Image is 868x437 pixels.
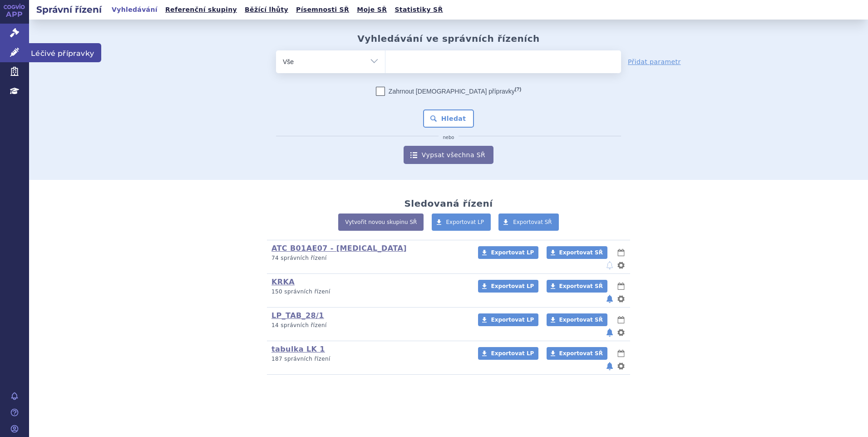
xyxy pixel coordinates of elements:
[547,280,607,293] a: Exportovat SŘ
[357,33,540,44] h2: Vyhledávání ve správních řízeních
[423,109,474,128] button: Hledat
[616,260,626,271] button: nastavení
[491,249,534,256] span: Exportovat LP
[392,4,445,16] a: Statistiky SŘ
[491,283,534,289] span: Exportovat LP
[605,293,614,304] button: notifikace
[242,4,291,16] a: Běžící lhůty
[491,317,534,323] span: Exportovat LP
[616,247,626,258] button: lhůty
[616,281,626,292] button: lhůty
[491,350,534,357] span: Exportovat LP
[446,219,484,225] span: Exportovat LP
[376,87,521,96] label: Zahrnout [DEMOGRAPHIC_DATA] přípravky
[478,280,538,293] a: Exportovat LP
[271,311,324,320] a: LP_TAB_28/1
[559,249,603,256] span: Exportovat SŘ
[478,347,538,360] a: Exportovat LP
[29,43,101,62] span: Léčivé přípravky
[293,4,352,16] a: Písemnosti SŘ
[498,214,559,231] a: Exportovat SŘ
[547,347,607,360] a: Exportovat SŘ
[559,350,603,357] span: Exportovat SŘ
[616,361,626,372] button: nastavení
[271,278,295,286] a: KRKA
[559,317,603,323] span: Exportovat SŘ
[271,288,466,296] p: 150 správních řízení
[404,146,493,164] a: Vypsat všechna SŘ
[163,4,240,16] a: Referenční skupiny
[439,135,459,140] i: nebo
[515,86,521,92] abbr: (?)
[271,322,466,329] p: 14 správních řízení
[605,260,614,271] button: notifikace
[547,246,607,259] a: Exportovat SŘ
[109,4,160,16] a: Vyhledávání
[547,313,607,326] a: Exportovat SŘ
[432,214,491,231] a: Exportovat LP
[404,198,493,209] h2: Sledovaná řízení
[271,244,407,253] a: ATC B01AE07 - [MEDICAL_DATA]
[478,246,538,259] a: Exportovat LP
[616,327,626,338] button: nastavení
[559,283,603,289] span: Exportovat SŘ
[616,314,626,325] button: lhůty
[616,348,626,359] button: lhůty
[271,254,466,262] p: 74 správních řízení
[271,355,466,363] p: 187 správních řízení
[271,345,325,353] a: tabulka LK 1
[354,4,390,16] a: Moje SŘ
[605,361,614,372] button: notifikace
[628,57,681,66] a: Přidat parametr
[478,313,538,326] a: Exportovat LP
[616,293,626,304] button: nastavení
[605,327,614,338] button: notifikace
[338,214,424,231] a: Vytvořit novou skupinu SŘ
[29,3,109,16] h2: Správní řízení
[513,219,552,225] span: Exportovat SŘ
